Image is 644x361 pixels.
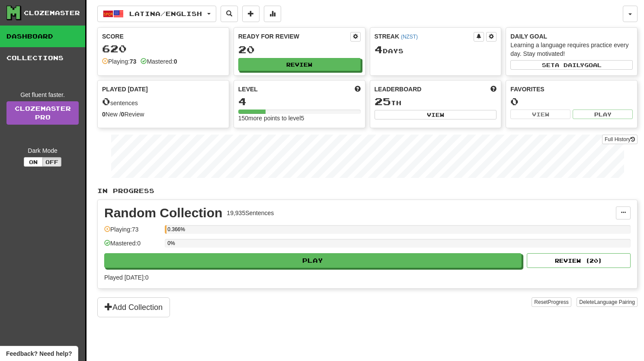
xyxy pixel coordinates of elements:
[24,157,43,167] button: On
[102,96,224,107] div: sentences
[238,58,361,71] button: Review
[24,9,80,17] div: Clozemaster
[102,85,148,93] span: Played [DATE]
[510,110,570,119] button: View
[97,297,170,317] button: Add Collection
[104,253,522,268] button: Play
[102,43,224,54] div: 620
[238,32,350,41] div: Ready for Review
[121,111,125,118] strong: 0
[401,34,418,40] a: (NZST)
[375,44,497,55] div: Day s
[104,239,160,253] div: Mastered: 0
[510,32,633,41] div: Daily Goal
[238,85,258,93] span: Level
[238,44,361,55] div: 20
[42,157,61,167] button: Off
[242,6,260,22] button: Add sentence to collection
[375,96,497,107] div: th
[97,187,638,195] p: In Progress
[6,349,72,358] span: Open feedback widget
[577,297,638,307] button: DeleteLanguage Pairing
[510,41,633,58] div: Learning a language requires practice every day. Stay motivated!
[104,274,148,281] span: Played [DATE]: 0
[548,299,569,305] span: Progress
[102,95,110,107] span: 0
[102,111,106,118] strong: 0
[102,32,224,41] div: Score
[97,6,216,22] button: Latina/English
[510,85,633,93] div: Favorites
[264,6,281,22] button: More stats
[375,43,383,55] span: 4
[6,90,79,99] div: Get fluent faster.
[6,101,79,125] a: ClozemasterPro
[375,32,474,41] div: Streak
[238,114,361,122] div: 150 more points to level 5
[555,62,584,68] span: a daily
[375,110,497,119] button: View
[573,110,633,119] button: Play
[355,85,361,93] span: Score more points to level up
[510,96,633,107] div: 0
[141,57,177,66] div: Mastered:
[527,253,631,268] button: Review (20)
[221,6,238,22] button: Search sentences
[174,58,177,65] strong: 0
[375,85,422,93] span: Leaderboard
[104,225,160,239] div: Playing: 73
[130,58,137,65] strong: 73
[102,110,224,119] div: New / Review
[532,297,571,307] button: ResetProgress
[238,96,361,107] div: 4
[602,135,638,144] button: Full History
[510,60,633,70] button: Seta dailygoal
[129,10,202,17] span: Latina / English
[6,146,79,155] div: Dark Mode
[227,209,274,217] div: 19,935 Sentences
[490,85,497,93] span: This week in points, UTC
[102,57,136,66] div: Playing:
[375,95,391,107] span: 25
[594,299,635,305] span: Language Pairing
[104,206,222,219] div: Random Collection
